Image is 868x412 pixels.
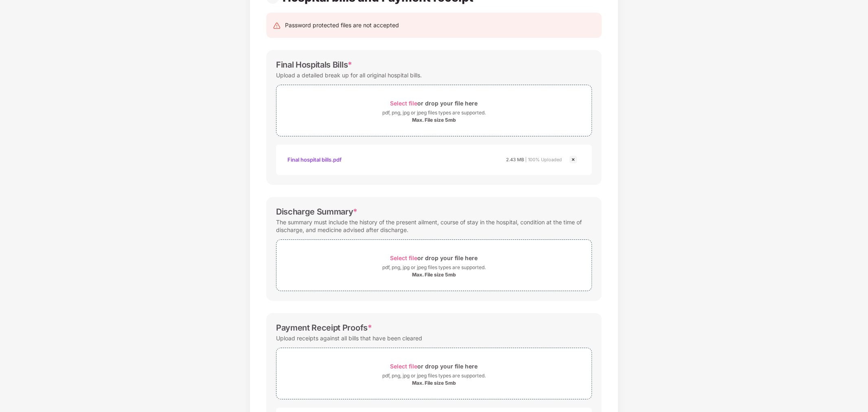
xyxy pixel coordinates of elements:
div: Max. File size 5mb [412,380,456,386]
div: pdf, png, jpg or jpeg files types are supported. [382,263,486,272]
div: pdf, png, jpg or jpeg files types are supported. [382,372,486,380]
span: Select file [390,254,418,261]
img: svg+xml;base64,PHN2ZyB4bWxucz0iaHR0cDovL3d3dy53My5vcmcvMjAwMC9zdmciIHdpZHRoPSIyNCIgaGVpZ2h0PSIyNC... [273,22,281,30]
span: Select fileor drop your file herepdf, png, jpg or jpeg files types are supported.Max. File size 5mb [276,354,592,393]
div: or drop your file here [390,98,478,109]
div: Max. File size 5mb [412,272,456,278]
div: Upload a detailed break up for all original hospital bills. [276,70,422,81]
span: Select fileor drop your file herepdf, png, jpg or jpeg files types are supported.Max. File size 5mb [276,246,592,285]
div: pdf, png, jpg or jpeg files types are supported. [382,109,486,117]
div: Final hospital bills.pdf [287,153,342,167]
div: Max. File size 5mb [412,117,456,123]
div: Upload receipts against all bills that have been cleared [276,333,422,344]
span: 2.43 MB [506,157,524,162]
div: or drop your file here [390,252,478,263]
div: Password protected files are not accepted [285,21,399,30]
div: Payment Receipt Proofs [276,323,372,333]
div: Final Hospitals Bills [276,60,352,70]
div: or drop your file here [390,361,478,372]
span: | 100% Uploaded [525,157,562,162]
span: Select fileor drop your file herepdf, png, jpg or jpeg files types are supported.Max. File size 5mb [276,91,592,130]
img: svg+xml;base64,PHN2ZyBpZD0iQ3Jvc3MtMjR4MjQiIHhtbG5zPSJodHRwOi8vd3d3LnczLm9yZy8yMDAwL3N2ZyIgd2lkdG... [568,155,578,164]
div: Discharge Summary [276,207,357,217]
span: Select file [390,100,418,107]
span: Select file [390,363,418,370]
div: The summary must include the history of the present ailment, course of stay in the hospital, cond... [276,217,592,235]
